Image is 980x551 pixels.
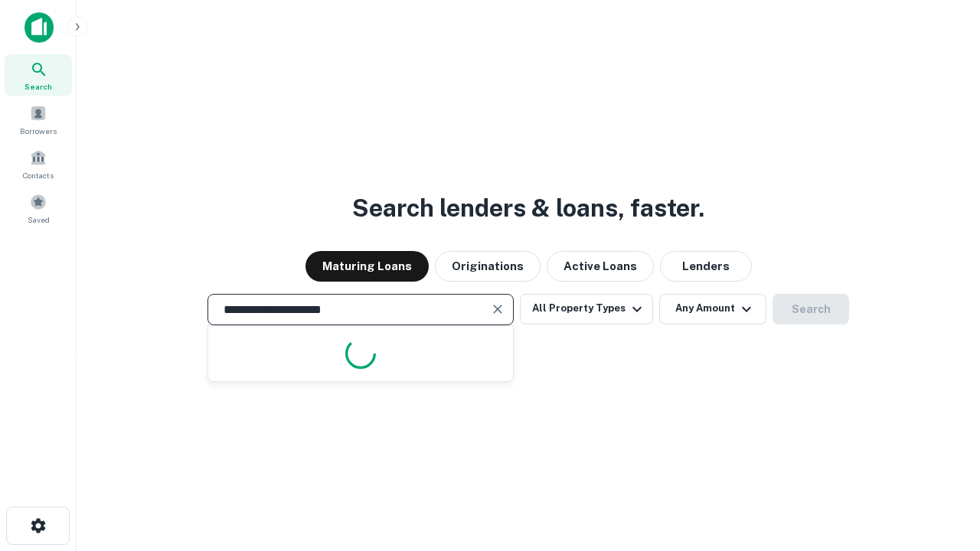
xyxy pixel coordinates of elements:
[903,429,980,502] iframe: Chat Widget
[24,12,54,43] img: capitalize-icon.png
[435,251,541,282] button: Originations
[5,99,72,140] a: Borrowers
[23,169,54,181] span: Contacts
[5,143,72,184] a: Contacts
[5,54,72,96] a: Search
[28,214,50,226] span: Saved
[20,125,57,137] span: Borrowers
[352,190,704,227] h3: Search lenders & loans, faster.
[5,187,72,229] a: Saved
[520,294,653,324] button: All Property Types
[660,251,752,282] button: Lenders
[487,298,508,320] button: Clear
[547,251,654,282] button: Active Loans
[305,251,429,282] button: Maturing Loans
[24,80,52,93] span: Search
[659,294,766,324] button: Any Amount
